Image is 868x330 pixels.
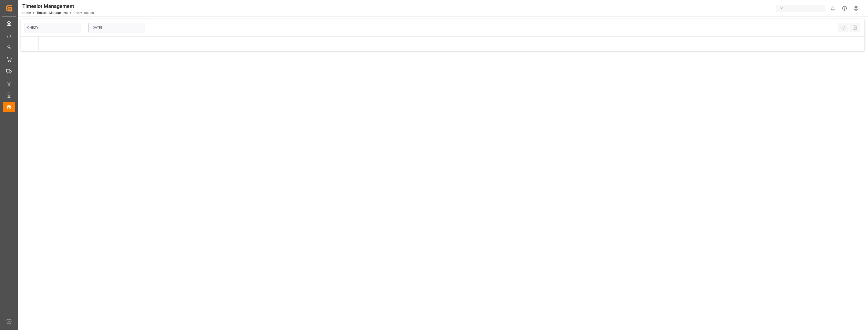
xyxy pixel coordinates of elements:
[88,23,145,32] input: DD-MM-YYYY
[36,11,68,15] a: Timeslot Management
[839,3,850,14] button: Help Center
[22,2,94,10] div: Timeslot Management
[827,3,839,14] button: show 0 new notifications
[24,23,81,32] input: Type to search/select
[22,11,31,15] a: Home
